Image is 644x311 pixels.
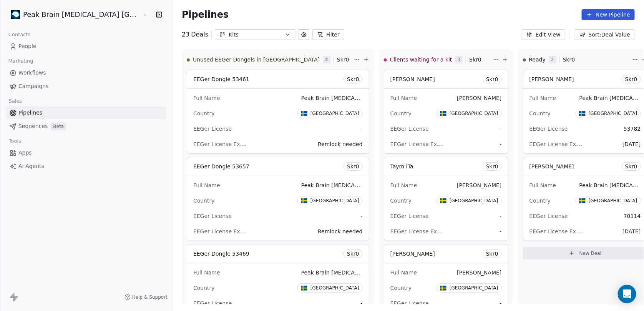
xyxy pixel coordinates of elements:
div: EEGer Dongle 53657Skr0Full NamePeak Brain [MEDICAL_DATA] Stockholm KEEPCountry[GEOGRAPHIC_DATA]EE... [187,157,369,241]
span: Peak Brain [MEDICAL_DATA] Stockholm KEEP [301,181,422,189]
span: Skr 0 [347,250,359,258]
span: Skr 0 [625,163,637,170]
span: Full Name [529,182,556,188]
button: New Pipeline [582,9,635,20]
div: Taym ITaSkr0Full Name[PERSON_NAME]Country[GEOGRAPHIC_DATA]EEGer License-EEGer License Expiry date- [384,157,508,241]
span: Contacts [5,29,34,40]
div: Open Intercom Messenger [618,285,636,303]
div: [GEOGRAPHIC_DATA] [589,198,637,203]
div: Unused EEGer Dongels in [GEOGRAPHIC_DATA]4Skr0 [187,50,352,70]
button: Filter [312,29,344,40]
span: New Deal [579,250,602,256]
span: Skr 0 [563,56,575,63]
div: Kits [229,31,282,39]
div: [PERSON_NAME]Skr0Full Name[PERSON_NAME]Country[GEOGRAPHIC_DATA]EEGer License-EEGer License Expiry... [384,70,508,154]
span: Country [390,198,412,204]
span: Tools [5,135,24,147]
span: Full Name [193,269,220,276]
span: - [500,212,502,220]
div: [GEOGRAPHIC_DATA] [589,111,637,116]
span: Country [193,110,215,116]
span: Unused EEGer Dongels in [GEOGRAPHIC_DATA] [193,56,320,63]
span: - [500,125,502,133]
span: Skr 0 [486,250,498,258]
div: EEGer Dongle 53461Skr0Full NamePeak Brain [MEDICAL_DATA] Stockholm KEEPCountry[GEOGRAPHIC_DATA]EE... [187,70,369,154]
span: Country [193,285,215,291]
span: EEGer License [193,213,232,219]
span: Pipelines [18,109,42,117]
div: [GEOGRAPHIC_DATA] [450,198,498,203]
span: EEGer License Expiry date [390,228,461,235]
div: [GEOGRAPHIC_DATA] [310,285,359,291]
span: Full Name [390,182,417,188]
a: Help & Support [124,294,168,300]
div: Clients waiting for a kit3Skr0 [384,50,491,70]
span: Workflows [18,69,46,77]
span: Peak Brain [MEDICAL_DATA] Stockholm KEEP [301,94,422,101]
span: [DATE] [622,228,641,234]
span: Full Name [193,182,220,188]
span: Country [390,285,412,291]
div: [GEOGRAPHIC_DATA] [450,111,498,116]
span: People [18,42,37,50]
span: 53782 [624,126,641,132]
span: Full Name [390,269,417,276]
span: EEGer License [193,126,232,132]
span: Remlock needed [318,228,363,234]
span: Country [193,198,215,204]
span: EEGer License Expiry date [193,140,264,148]
div: 23 [182,30,208,39]
span: Sequences [18,122,48,130]
span: Remlock needed [318,141,363,147]
button: Edit View [522,29,565,40]
span: Peak Brain [MEDICAL_DATA] Stockholm KEEP [301,269,422,276]
span: EEGer License Expiry date [529,140,601,148]
span: Country [529,110,551,116]
span: AI Agents [18,162,44,170]
a: Workflows [6,67,166,79]
span: 3 [455,56,463,63]
button: Sort: Deal Value [575,29,635,40]
span: Clients waiting for a kit [390,56,452,63]
a: Apps [6,146,166,159]
span: 70114 [624,213,641,219]
a: Pipelines [6,106,166,119]
button: Peak Brain [MEDICAL_DATA] [GEOGRAPHIC_DATA] AB [9,8,137,21]
span: Skr 0 [347,75,359,83]
div: [GEOGRAPHIC_DATA] [310,111,359,116]
span: Help & Support [132,294,168,300]
span: [PERSON_NAME] [457,269,501,276]
span: Country [529,198,551,204]
span: EEGer License [390,213,429,219]
span: EEGer License [193,300,232,306]
span: Apps [18,149,32,157]
span: - [361,299,363,307]
span: [PERSON_NAME] [529,163,574,170]
span: Full Name [529,95,556,101]
span: - [361,125,363,133]
span: Skr 0 [347,163,359,170]
span: EEGer License Expiry date [193,228,264,235]
span: Skr 0 [337,56,349,63]
span: - [500,299,502,307]
span: [PERSON_NAME] [457,182,501,188]
span: EEGer License [390,126,429,132]
span: Skr 0 [486,163,498,170]
span: EEGer License [529,213,568,219]
a: AI Agents [6,160,166,173]
span: - [361,212,363,220]
span: EEGer License [390,300,429,306]
span: Country [390,110,412,116]
a: Campaigns [6,80,166,93]
span: - [500,228,502,235]
span: Campaigns [18,82,48,90]
img: Peak%20brain.png [11,10,20,19]
span: [DATE] [622,141,641,147]
span: Peak Brain [MEDICAL_DATA] [GEOGRAPHIC_DATA] AB [23,10,141,20]
span: [PERSON_NAME] [390,76,435,82]
span: - [500,140,502,148]
span: EEGer Dongle 53657 [193,163,249,170]
div: [GEOGRAPHIC_DATA] [310,198,359,203]
span: EEGer Dongle 53469 [193,251,249,257]
span: Skr 0 [469,56,481,63]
